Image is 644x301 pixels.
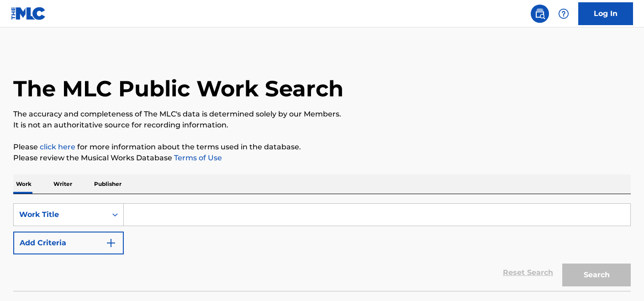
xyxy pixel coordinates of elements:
h1: The MLC Public Work Search [13,75,343,102]
p: Writer [51,174,75,194]
a: Public Search [531,5,549,23]
img: 9d2ae6d4665cec9f34b9.svg [106,238,116,248]
p: Please review the Musical Works Database [13,153,631,164]
p: Publisher [91,174,124,194]
a: Terms of Use [172,153,222,162]
a: click here [40,143,75,151]
img: help [558,8,569,19]
div: Work Title [19,209,101,220]
div: Help [554,5,573,23]
a: Log In [578,2,633,25]
p: It is not an authoritative source for recording information. [13,120,631,131]
p: Work [13,174,34,194]
iframe: Chat Widget [598,257,644,301]
p: Please for more information about the terms used in the database. [13,142,631,153]
img: search [534,8,545,19]
p: The accuracy and completeness of The MLC's data is determined solely by our Members. [13,109,631,120]
form: Search Form [13,203,631,291]
img: MLC Logo [11,7,46,20]
button: Add Criteria [13,232,124,254]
